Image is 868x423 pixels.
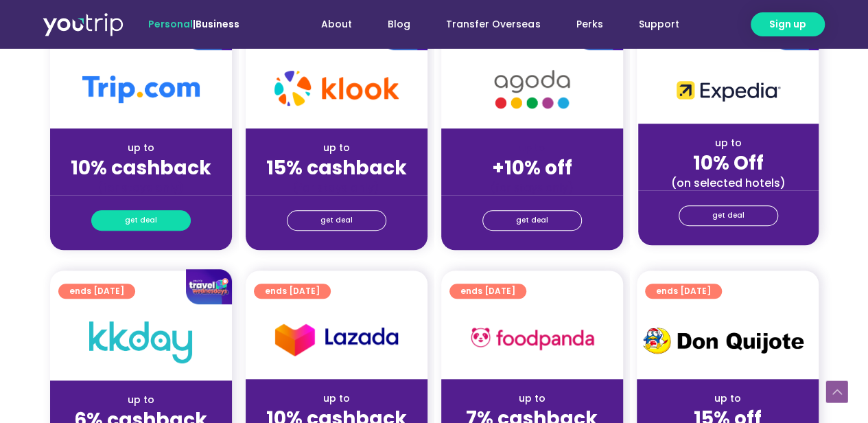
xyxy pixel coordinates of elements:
span: get deal [516,211,548,230]
strong: 10% cashback [71,155,211,181]
span: get deal [712,206,744,225]
a: get deal [91,210,191,231]
strong: 15% cashback [266,155,407,181]
div: up to [257,391,417,406]
div: up to [452,391,612,406]
span: ends [DATE] [460,284,515,299]
span: ends [DATE] [656,284,711,299]
a: Transfer Overseas [428,12,558,37]
div: up to [649,136,808,150]
nav: Menu [277,12,696,37]
a: get deal [287,210,386,231]
a: Sign up [751,12,825,36]
strong: +10% off [492,155,572,181]
strong: 10% Off [693,150,764,176]
div: up to [257,141,417,155]
a: About [303,12,370,37]
span: up to [519,141,545,155]
a: Perks [558,12,620,37]
a: get deal [679,205,778,226]
div: up to [648,391,808,406]
div: (for stays only) [257,181,417,195]
span: | [148,17,239,31]
div: up to [61,141,221,155]
span: ends [DATE] [265,284,320,299]
a: ends [DATE] [254,284,331,299]
div: (for stays only) [452,181,612,195]
div: (on selected hotels) [649,176,808,190]
a: Blog [370,12,428,37]
span: get deal [320,211,353,230]
span: Personal [148,17,193,31]
span: Sign up [769,17,806,32]
a: ends [DATE] [449,284,526,299]
a: Business [196,17,239,31]
span: get deal [125,211,157,230]
div: (for stays only) [61,181,221,195]
a: ends [DATE] [645,284,722,299]
a: Support [620,12,696,37]
div: up to [61,393,221,407]
a: get deal [482,210,582,231]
